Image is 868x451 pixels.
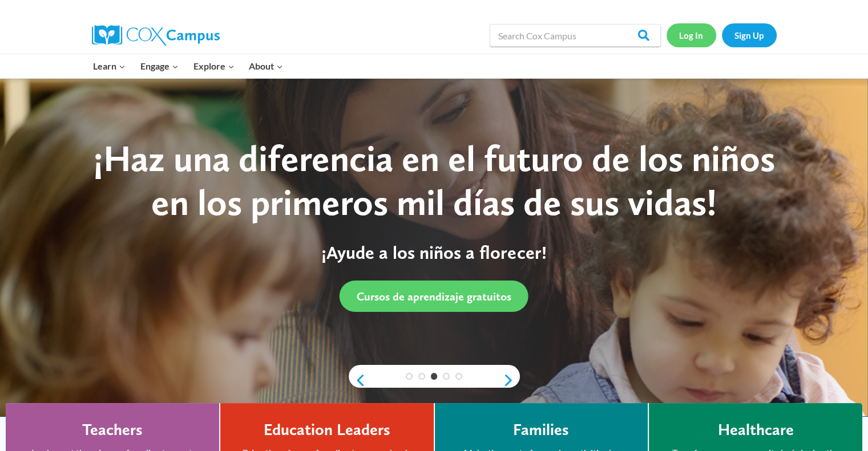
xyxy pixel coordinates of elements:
[357,290,511,303] span: Cursos de aprendizaje gratuitos
[77,242,790,263] p: ¡Ayude a los niños a florecer!
[443,373,450,380] a: 4
[92,25,220,46] img: Cox Campus
[406,373,413,380] a: 1
[349,373,366,387] a: previous
[86,54,290,78] nav: Primary Navigation
[513,420,569,440] h4: Families
[82,420,143,440] h4: Teachers
[264,420,390,440] h4: Education Leaders
[77,137,790,225] div: ¡Haz una diferencia en el futuro de los niños en los primeros mil días de sus vidas!
[503,373,520,387] a: next
[490,24,661,47] input: Search Cox Campus
[431,373,438,380] a: 3
[186,54,242,78] button: Child menu of Explore
[349,369,520,392] div: content slider buttons
[340,281,528,312] a: Cursos de aprendizaje gratuitos
[86,54,134,78] button: Child menu of Learn
[717,420,793,440] h4: Healthcare
[455,373,462,380] a: 5
[667,23,716,47] a: Log In
[133,54,186,78] button: Child menu of Engage
[241,54,290,78] button: Child menu of About
[418,373,425,380] a: 2
[667,23,777,47] nav: Secondary Navigation
[722,23,777,47] a: Sign Up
